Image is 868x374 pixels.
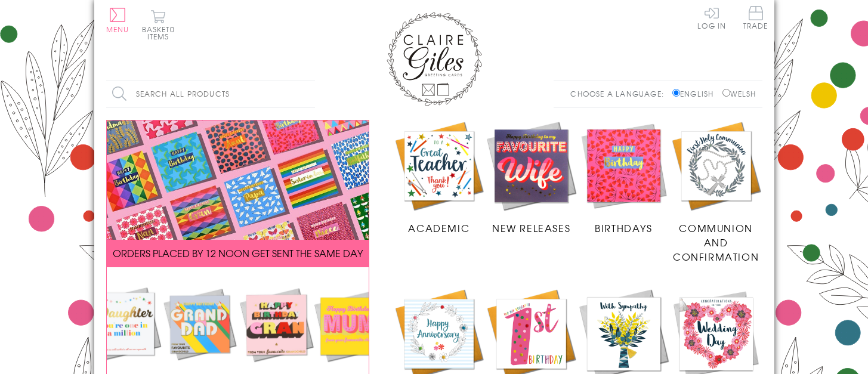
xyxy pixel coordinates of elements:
label: English [672,88,719,99]
button: Menu [106,8,129,33]
a: Trade [743,6,768,32]
span: New Releases [492,221,570,235]
a: Log In [697,6,726,29]
span: ORDERS PLACED BY 12 NOON GET SENT THE SAME DAY [113,246,363,260]
a: Communion and Confirmation [670,120,762,264]
label: Welsh [722,88,756,99]
input: English [672,89,680,97]
input: Search [303,81,315,107]
input: Welsh [722,89,730,97]
span: Communion and Confirmation [673,221,759,264]
span: Academic [408,221,469,235]
a: Birthdays [577,120,670,236]
a: New Releases [485,120,577,236]
span: 0 items [147,24,175,42]
button: Basket0 items [142,10,175,40]
input: Search all products [106,81,315,107]
img: Claire Giles Greetings Cards [387,12,482,106]
span: Birthdays [595,221,652,235]
span: Trade [743,6,768,29]
p: Choose a language: [570,88,670,99]
span: Menu [106,24,129,35]
a: Academic [393,120,486,236]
